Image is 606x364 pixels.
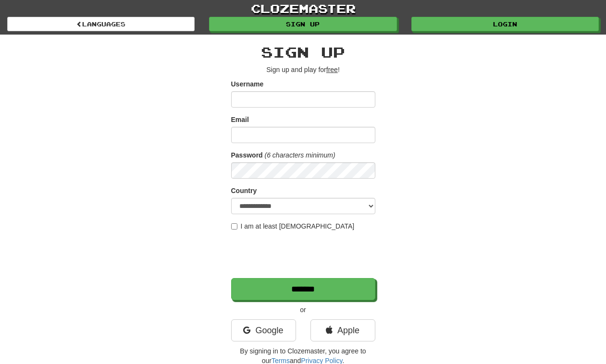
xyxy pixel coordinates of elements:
[209,17,396,31] a: Sign up
[231,79,264,89] label: Username
[265,151,335,159] em: (6 characters minimum)
[7,17,195,31] a: Languages
[231,44,375,60] h2: Sign up
[231,65,375,74] p: Sign up and play for !
[231,186,257,195] label: Country
[231,115,249,124] label: Email
[231,236,377,273] iframe: reCAPTCHA
[310,319,375,341] a: Apple
[231,221,355,231] label: I am at least [DEMOGRAPHIC_DATA]
[326,66,338,73] u: free
[231,319,296,341] a: Google
[231,150,263,160] label: Password
[411,17,599,31] a: Login
[231,305,375,315] p: or
[231,223,237,230] input: I am at least [DEMOGRAPHIC_DATA]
